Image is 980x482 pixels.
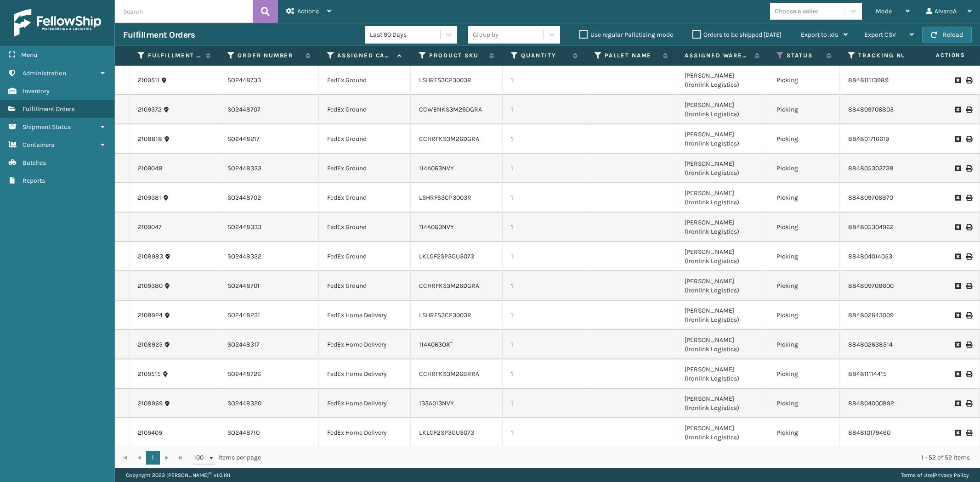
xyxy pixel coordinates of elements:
a: 2108969 [138,399,163,408]
h3: Fulfillment Orders [123,29,195,40]
span: Actions [907,48,971,63]
td: FedEx Home Delivery [319,418,411,448]
span: Containers [23,141,54,149]
td: SO2448317 [219,330,319,359]
a: CCHRFKS3M26DGRA [419,282,479,290]
a: Privacy Policy [934,472,969,478]
td: 1 [503,213,586,242]
td: [PERSON_NAME] (Ironlink Logistics) [676,66,768,95]
a: 884809706870 [848,194,893,202]
i: Print Label [966,77,971,84]
i: Print Label [966,195,971,201]
div: Group by [473,30,498,39]
i: Request to Be Cancelled [955,400,960,407]
td: [PERSON_NAME] (Ironlink Logistics) [676,213,768,242]
td: SO2448707 [219,95,319,124]
label: Assigned Carrier Service [337,51,393,60]
i: Request to Be Cancelled [955,283,960,289]
label: Tracking Number [858,51,914,60]
td: FedEx Ground [319,66,411,95]
span: Menu [21,51,37,59]
td: [PERSON_NAME] (Ironlink Logistics) [676,183,768,213]
i: Print Label [966,430,971,436]
td: 1 [503,183,586,213]
div: Last 90 Days [370,30,441,39]
i: Print Label [966,165,971,172]
td: SO2448333 [219,154,319,183]
label: Quantity [521,51,568,60]
td: 1 [503,124,586,154]
span: Batches [23,159,46,167]
td: [PERSON_NAME] (Ironlink Logistics) [676,271,768,301]
a: 884809708600 [848,282,894,290]
td: 1 [503,271,586,301]
a: 884811114415 [848,370,887,378]
td: Picking [768,418,840,448]
a: LKLGF2SP3GU3073 [419,429,474,437]
a: 114A063OAT [419,341,453,348]
i: Print Label [966,283,971,289]
td: Picking [768,66,840,95]
a: CCHRFKS3M26BRRA [419,370,479,378]
div: 1 - 52 of 52 items [274,453,970,462]
i: Request to Be Cancelled [955,253,960,260]
span: Export to .xls [801,31,838,39]
span: Actions [297,7,319,15]
a: LSHRFS3CP3003R [419,311,471,319]
a: 114A063NVY [419,223,454,231]
td: SO2448701 [219,271,319,301]
a: CCWENKS3M26DGRA [419,106,482,113]
label: Use regular Palletizing mode [579,31,673,39]
td: FedEx Ground [319,95,411,124]
i: Print Label [966,136,971,142]
p: Copyright 2023 [PERSON_NAME]™ v 1.0.191 [126,468,230,482]
i: Print Label [966,106,971,113]
a: 884802638514 [848,341,893,348]
a: 2108983 [138,252,163,261]
td: 1 [503,389,586,418]
label: Orders to be shipped [DATE] [692,31,782,39]
a: LKLGF2SP3GU3073 [419,252,474,260]
td: FedEx Home Delivery [319,301,411,330]
td: SO2448733 [219,66,319,95]
a: LSHRFS3CP3003R [419,194,471,202]
a: 2109380 [138,281,163,291]
label: Order Number [238,51,301,60]
a: 884811113989 [848,76,889,84]
i: Print Label [966,371,971,377]
td: [PERSON_NAME] (Ironlink Logistics) [676,242,768,271]
span: Inventory [23,87,50,95]
td: Picking [768,330,840,359]
div: Choose a seller [775,6,818,16]
i: Print Label [966,400,971,407]
i: Print Label [966,224,971,230]
a: 2109381 [138,193,161,202]
label: Fulfillment Order Id [148,51,201,60]
a: 2108818 [138,135,162,144]
td: Picking [768,389,840,418]
td: FedEx Ground [319,271,411,301]
span: 100 [194,453,208,462]
i: Request to Be Cancelled [955,165,960,172]
span: items per page [194,451,261,465]
td: 1 [503,66,586,95]
td: FedEx Ground [319,124,411,154]
a: 114A063NVY [419,164,454,172]
div: | [901,468,969,482]
label: Pallet Name [605,51,658,60]
span: Mode [876,7,892,15]
a: 133A013NVY [419,399,454,407]
td: SO2448217 [219,124,319,154]
td: SO2448710 [219,418,319,448]
td: [PERSON_NAME] (Ironlink Logistics) [676,389,768,418]
i: Request to Be Cancelled [955,136,960,142]
i: Request to Be Cancelled [955,430,960,436]
i: Request to Be Cancelled [955,77,960,84]
td: FedEx Ground [319,183,411,213]
a: 2108924 [138,311,163,320]
a: 2109409 [138,428,162,437]
td: SO2448333 [219,213,319,242]
a: 884804000892 [848,399,894,407]
a: 2109511 [138,76,159,85]
td: Picking [768,242,840,271]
